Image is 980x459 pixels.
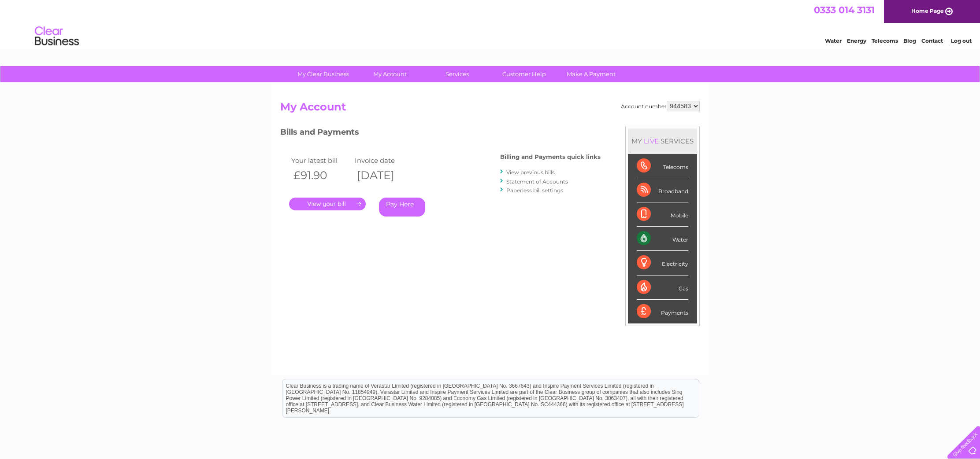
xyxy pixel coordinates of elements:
img: logo.png [34,23,79,50]
a: My Clear Business [287,66,360,82]
a: Services [421,66,494,82]
th: £91.90 [289,166,353,184]
a: Telecoms [872,37,898,44]
div: Gas [637,275,688,300]
a: . [289,198,366,210]
th: [DATE] [353,166,416,184]
a: Customer Help [488,66,561,82]
div: Payments [637,300,688,323]
td: Your latest bill [289,154,353,166]
div: Water [637,227,688,251]
a: 0333 014 3131 [814,4,875,15]
h2: My Account [280,101,700,118]
a: Pay Here [379,198,425,217]
div: Mobile [637,202,688,227]
td: Invoice date [353,154,416,166]
a: Statement of Accounts [506,178,568,185]
a: View previous bills [506,169,555,176]
a: Water [825,37,842,44]
a: Paperless bill settings [506,187,563,194]
a: Contact [921,37,943,44]
div: Clear Business is a trading name of Verastar Limited (registered in [GEOGRAPHIC_DATA] No. 3667643... [282,5,699,43]
div: MY SERVICES [628,129,697,154]
h3: Bills and Payments [280,126,601,141]
a: Energy [847,37,866,44]
div: Electricity [637,251,688,275]
a: Blog [903,37,916,44]
div: LIVE [642,137,661,145]
div: Broadband [637,178,688,202]
div: Telecoms [637,154,688,178]
div: Account number [621,101,700,111]
a: Make A Payment [555,66,627,82]
h4: Billing and Payments quick links [500,154,601,160]
a: My Account [354,66,427,82]
a: Log out [951,37,972,44]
